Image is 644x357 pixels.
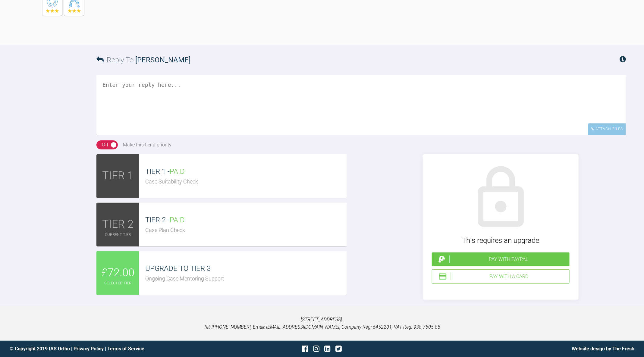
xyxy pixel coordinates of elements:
p: [STREET_ADDRESS]. Tel: [PHONE_NUMBER], Email: [EMAIL_ADDRESS][DOMAIN_NAME], Company Reg: 6452201,... [10,316,634,331]
div: © Copyright 2019 IAS Ortho | | [10,345,218,353]
span: UPGRADE TO TIER 3 [145,264,211,273]
div: Ongoing Case Mentoring Support [145,274,347,283]
a: Terms of Service [107,346,144,352]
div: Attach Files [588,123,626,135]
div: Make this tier a priority [123,141,172,149]
div: Pay with PayPal [449,255,567,263]
span: TIER 1 [102,167,134,185]
span: [PERSON_NAME] [135,56,190,64]
img: lock.6dc949b6.svg [466,163,536,233]
div: Case Plan Check [145,226,347,235]
img: paypal.a7a4ce45.svg [437,255,446,264]
div: Pay with a Card [451,273,567,280]
img: stripeIcon.ae7d7783.svg [438,272,447,281]
div: Off [102,141,108,149]
span: PAID [170,216,185,224]
span: TIER 2 - [145,216,185,224]
span: TIER 2 [102,216,134,233]
a: Website design by The Fresh [572,346,634,352]
span: TIER 1 - [145,167,185,176]
span: £72.00 [101,264,134,282]
div: Case Suitability Check [145,177,347,186]
a: Privacy Policy [74,346,104,352]
h3: Reply To [96,54,190,66]
span: PAID [170,167,185,176]
div: This requires an upgrade [432,235,570,246]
